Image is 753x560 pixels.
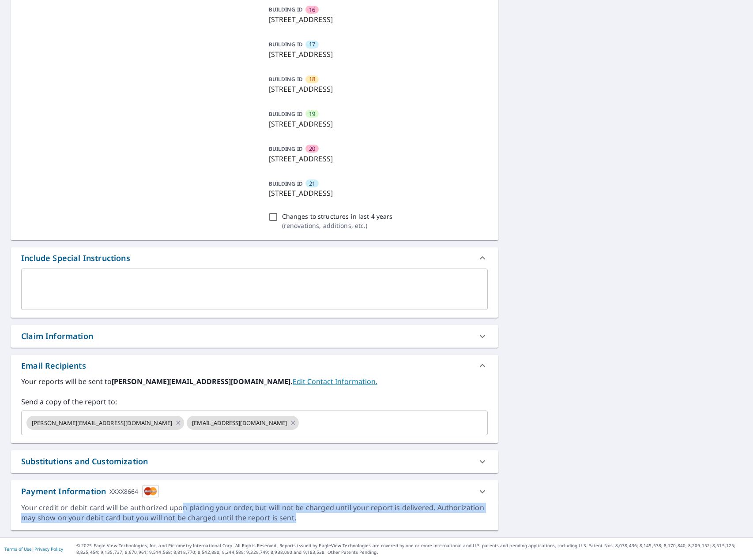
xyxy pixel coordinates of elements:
[269,6,303,13] p: BUILDING ID
[21,396,488,407] label: Send a copy of the report to:
[112,377,293,386] b: [PERSON_NAME][EMAIL_ADDRESS][DOMAIN_NAME].
[76,542,749,556] p: © 2025 Eagle View Technologies, Inc. and Pictometry International Corp. All Rights Reserved. Repo...
[21,376,488,387] label: Your reports will be sent to
[21,485,159,497] div: Payment Information
[309,40,315,49] span: 17
[269,110,303,118] p: BUILDING ID
[269,180,303,187] p: BUILDING ID
[187,416,299,430] div: [EMAIL_ADDRESS][DOMAIN_NAME]
[4,546,32,552] a: Terms of Use
[4,546,63,552] p: |
[11,450,498,473] div: Substitutions and Customization
[34,546,63,552] a: Privacy Policy
[293,377,377,386] a: EditContactInfo
[269,145,303,153] p: BUILDING ID
[109,485,138,497] div: XXXX8664
[309,6,315,14] span: 16
[269,75,303,83] p: BUILDING ID
[11,480,498,503] div: Payment InformationXXXX8664cardImage
[309,110,315,118] span: 19
[26,419,177,427] span: [PERSON_NAME][EMAIL_ADDRESS][DOMAIN_NAME]
[282,221,393,230] p: ( renovations, additions, etc. )
[309,75,315,83] span: 18
[187,419,292,427] span: [EMAIL_ADDRESS][DOMAIN_NAME]
[269,14,485,25] p: [STREET_ADDRESS]
[11,355,498,376] div: Email Recipients
[21,503,488,523] div: Your credit or debit card will be authorized upon placing your order, but will not be charged unt...
[11,325,498,347] div: Claim Information
[269,49,485,60] p: [STREET_ADDRESS]
[21,360,86,372] div: Email Recipients
[21,455,148,467] div: Substitutions and Customization
[309,179,315,188] span: 21
[21,252,130,264] div: Include Special Instructions
[269,41,303,48] p: BUILDING ID
[309,145,315,153] span: 20
[269,188,485,198] p: [STREET_ADDRESS]
[269,153,485,164] p: [STREET_ADDRESS]
[269,119,485,129] p: [STREET_ADDRESS]
[282,212,393,221] p: Changes to structures in last 4 years
[21,330,93,342] div: Claim Information
[142,485,159,497] img: cardImage
[269,84,485,94] p: [STREET_ADDRESS]
[11,247,498,269] div: Include Special Instructions
[26,416,184,430] div: [PERSON_NAME][EMAIL_ADDRESS][DOMAIN_NAME]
